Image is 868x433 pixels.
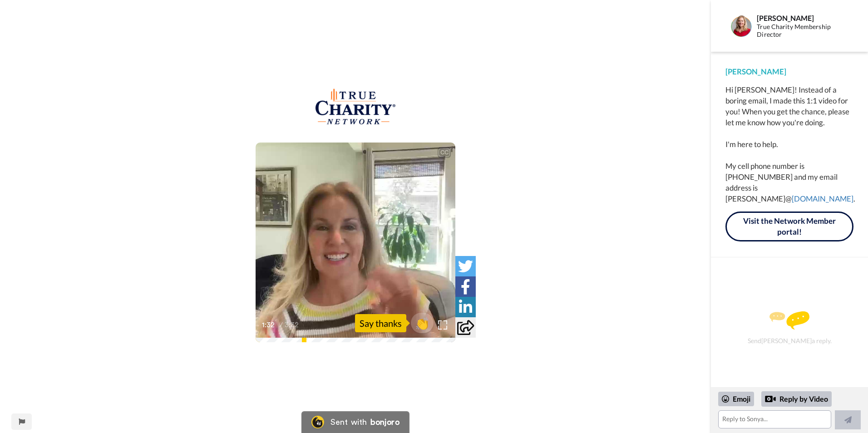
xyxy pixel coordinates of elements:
[330,418,367,426] div: Sent with
[757,23,853,39] div: True Charity Membership Director
[411,313,434,333] button: 👏
[411,316,434,330] span: 👏
[765,394,776,404] div: Reply by Video
[725,66,853,77] div: [PERSON_NAME]
[311,416,324,428] img: Bonjoro Logo
[792,194,853,203] a: [DOMAIN_NAME]
[761,391,832,407] div: Reply by Video
[723,273,856,383] div: Send [PERSON_NAME] a reply.
[718,392,754,406] div: Emoji
[280,320,283,330] span: /
[438,320,447,330] img: Full screen
[262,320,278,330] span: 1:32
[725,212,853,242] a: Visit the Network Member portal!
[355,314,406,332] div: Say thanks
[725,84,853,204] div: Hi [PERSON_NAME]! Instead of a boring email, I made this 1:1 video for you! When you get the chan...
[285,320,301,330] span: 3:32
[439,148,450,157] div: CC
[730,15,752,37] img: Profile Image
[316,89,395,125] img: aef9de93-b20d-448e-9bc6-b45a4d75463b
[769,311,809,330] img: message.svg
[757,14,853,22] div: [PERSON_NAME]
[370,418,399,426] div: bonjoro
[301,411,409,433] a: Bonjoro LogoSent withbonjoro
